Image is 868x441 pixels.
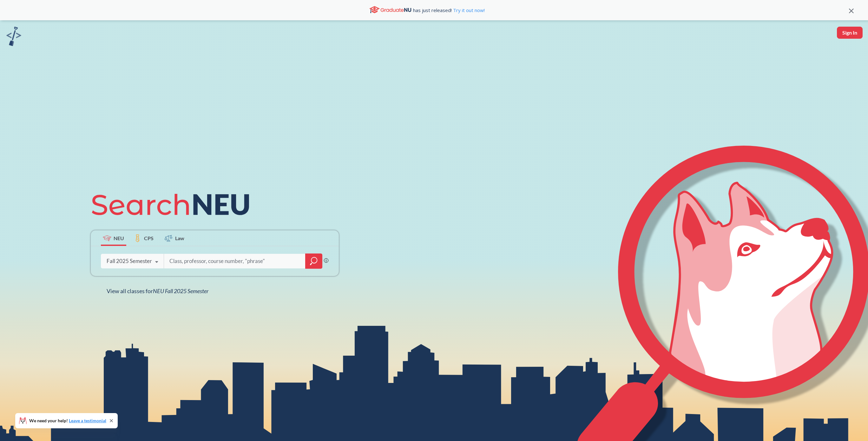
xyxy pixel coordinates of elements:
svg: magnifying glass [310,257,318,266]
button: Sign In [837,27,863,39]
a: Try it out now! [452,7,485,13]
div: magnifying glass [305,253,322,269]
img: sandbox logo [6,27,21,46]
a: sandbox logo [6,27,21,48]
a: Leave a testimonial [69,418,106,423]
span: NEU [114,234,124,242]
span: Law [175,234,184,242]
span: View all classes for [107,287,208,294]
span: NEU Fall 2025 Semester [153,287,208,294]
div: Fall 2025 Semester [107,258,152,265]
span: has just released! [413,7,485,14]
span: CPS [144,234,154,242]
span: We need your help! [29,418,106,423]
input: Class, professor, course number, "phrase" [169,254,301,268]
